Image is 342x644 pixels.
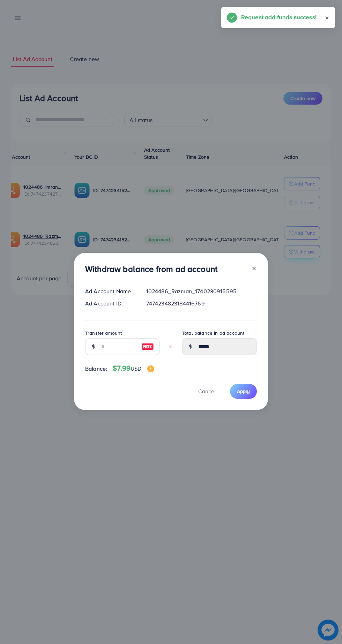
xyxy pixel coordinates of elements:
[182,329,244,336] label: Total balance in ad account
[80,300,141,308] div: Ad Account ID
[147,365,154,372] img: image
[85,365,107,373] span: Balance:
[141,300,262,308] div: 7474234823184416769
[198,387,216,395] span: Cancel
[131,365,141,372] span: USD
[237,388,250,395] span: Apply
[80,287,141,295] div: Ad Account Name
[113,364,154,373] h4: $7.99
[230,384,257,399] button: Apply
[85,264,217,274] h3: Withdraw balance from ad account
[241,13,317,22] h5: Request add funds success!
[141,342,154,351] img: image
[85,329,122,336] label: Transfer amount
[141,287,262,295] div: 1024486_Razman_1740230915595
[189,384,224,399] button: Cancel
